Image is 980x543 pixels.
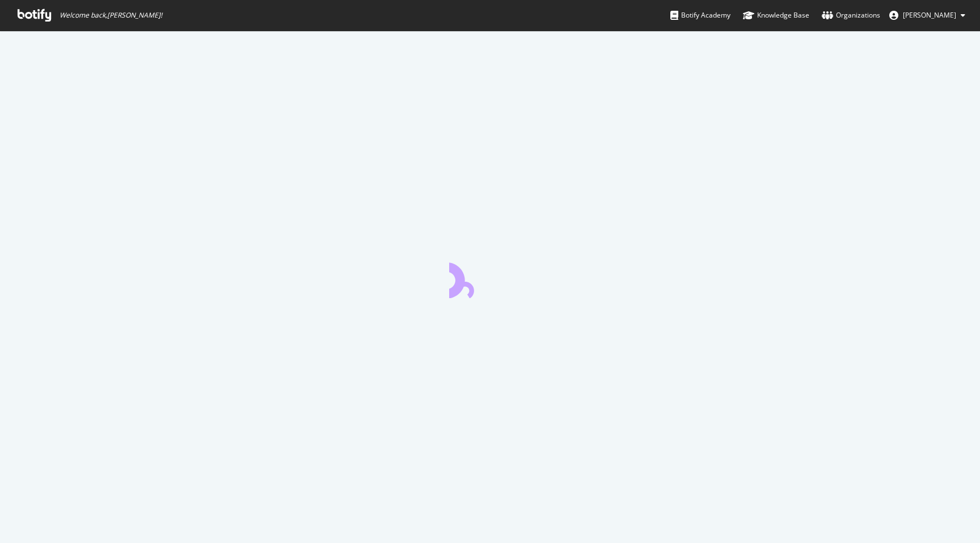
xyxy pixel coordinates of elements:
span: Bharat Lohakare [903,10,956,20]
div: Organizations [822,10,880,21]
div: Botify Academy [670,10,730,21]
span: Welcome back, [PERSON_NAME] ! [60,11,162,20]
button: [PERSON_NAME] [880,6,974,24]
div: animation [449,257,531,298]
div: Knowledge Base [743,10,809,21]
